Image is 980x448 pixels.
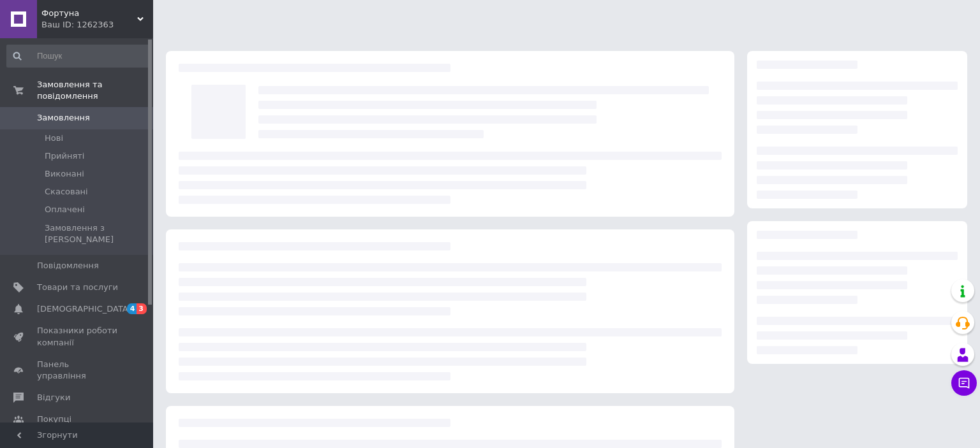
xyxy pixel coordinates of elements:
[37,260,99,271] span: Повідомлення
[45,186,88,198] span: Скасовані
[137,303,147,314] span: 3
[37,359,118,382] span: Панель управління
[41,19,153,31] div: Ваш ID: 1262363
[951,370,977,396] button: Чат з покупцем
[41,8,137,19] span: Фортуна
[37,392,70,403] span: Відгуки
[37,282,118,293] span: Товари та послуги
[37,325,118,348] span: Показники роботи компанії
[37,303,131,315] span: [DEMOGRAPHIC_DATA]
[37,414,71,425] span: Покупці
[37,112,90,124] span: Замовлення
[45,168,84,180] span: Виконані
[6,45,151,68] input: Пошук
[45,222,149,245] span: Замовлення з [PERSON_NAME]
[37,79,153,102] span: Замовлення та повідомлення
[45,204,85,215] span: Оплачені
[45,133,63,144] span: Нові
[127,303,137,314] span: 4
[45,150,84,162] span: Прийняті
